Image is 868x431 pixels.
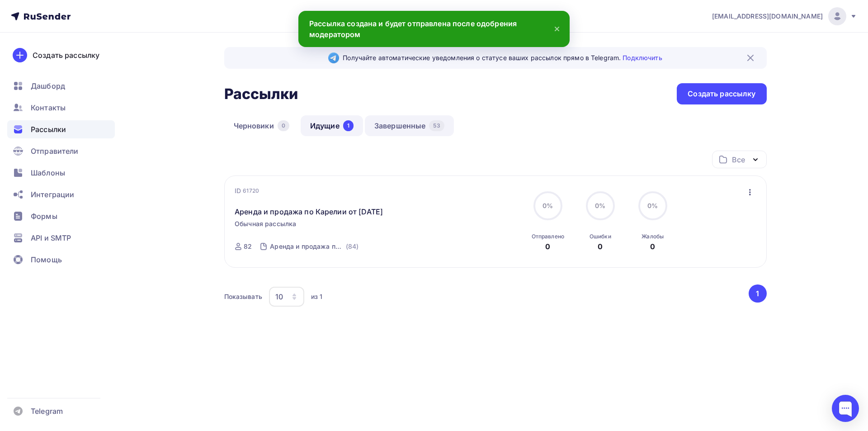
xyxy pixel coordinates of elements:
[278,120,289,131] div: 0
[343,53,662,62] span: Получайте автоматические уведомления о статусе ваших рассылок прямо в Telegram.
[224,292,262,301] div: Показывать
[31,146,79,156] span: Отправители
[31,211,57,222] span: Формы
[590,233,611,240] div: Ошибки
[598,241,603,252] div: 0
[31,406,63,417] span: Telegram
[31,232,71,243] span: API и SMTP
[235,206,383,217] a: Аренда и продажа по Карелии от [DATE]
[429,120,444,131] div: 53
[235,219,296,228] span: Обычная рассылка
[301,115,363,136] a: Идущие1
[712,12,823,21] span: [EMAIL_ADDRESS][DOMAIN_NAME]
[33,50,99,61] div: Создать рассылку
[532,233,564,240] div: Отправлено
[31,167,65,178] span: Шаблоны
[224,85,298,103] h2: Рассылки
[732,154,745,165] div: Все
[712,151,767,168] button: Все
[623,54,662,62] a: Подключить
[275,291,283,302] div: 10
[270,242,344,251] div: Аренда и продажа по Карелии
[642,233,664,240] div: Жалобы
[31,189,74,200] span: Интеграции
[311,292,323,301] div: из 1
[328,52,339,63] img: Telegram
[545,241,550,252] div: 0
[7,207,115,225] a: Формы
[224,115,299,136] a: Черновики0
[343,120,354,131] div: 1
[243,186,259,195] span: 61720
[647,202,658,209] span: 0%
[31,254,62,265] span: Помощь
[31,124,66,135] span: Рассылки
[346,242,359,251] div: (84)
[7,99,115,117] a: Контакты
[712,7,857,25] a: [EMAIL_ADDRESS][DOMAIN_NAME]
[749,284,767,303] button: Go to page 1
[235,186,241,195] span: ID
[244,242,252,251] div: 82
[7,120,115,138] a: Рассылки
[7,164,115,182] a: Шаблоны
[7,77,115,95] a: Дашборд
[269,239,359,254] a: Аренда и продажа по Карелии (84)
[747,284,767,303] ul: Pagination
[688,89,755,99] div: Создать рассылку
[542,202,553,209] span: 0%
[595,202,605,209] span: 0%
[269,286,305,307] button: 10
[365,115,454,136] a: Завершенные53
[31,102,66,113] span: Контакты
[7,142,115,160] a: Отправители
[650,241,655,252] div: 0
[31,81,65,91] span: Дашборд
